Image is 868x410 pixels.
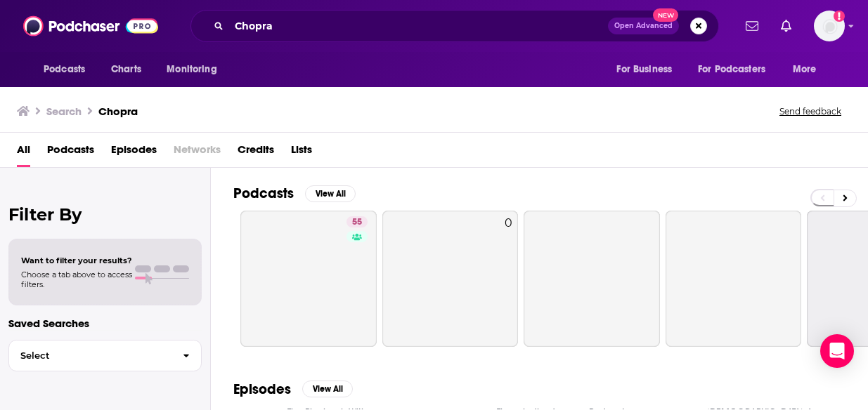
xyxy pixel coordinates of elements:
[505,216,512,341] div: 0
[607,56,689,83] button: open menu
[698,60,765,79] span: For Podcasters
[820,334,854,368] div: Open Intercom Messenger
[814,11,845,41] img: User Profile
[21,270,132,289] span: Choose a tab above to access filters.
[21,256,132,265] span: Want to filter your results?
[240,211,377,347] a: 55
[17,138,30,167] a: All
[775,14,797,38] a: Show notifications dropdown
[302,381,353,397] button: View All
[233,185,356,202] a: PodcastsView All
[740,14,764,38] a: Show notifications dropdown
[229,15,608,37] input: Search podcasts, credits, & more...
[793,60,817,79] span: More
[190,10,719,42] div: Search podcasts, credits, & more...
[291,138,312,167] a: Lists
[305,185,356,202] button: View All
[233,185,294,202] h2: Podcasts
[689,56,786,83] button: open menu
[8,204,202,225] h2: Filter By
[8,317,202,330] p: Saved Searches
[233,381,291,398] h2: Episodes
[157,56,235,83] button: open menu
[608,18,679,34] button: Open AdvancedNew
[111,60,141,79] span: Charts
[616,60,672,79] span: For Business
[233,381,353,398] a: EpisodesView All
[34,56,103,83] button: open menu
[382,211,519,347] a: 0
[238,138,274,167] a: Credits
[9,351,171,360] span: Select
[783,56,834,83] button: open menu
[98,105,138,118] h3: Chopra
[653,8,678,22] span: New
[102,56,150,83] a: Charts
[352,216,362,230] span: 55
[814,11,845,41] button: Show profile menu
[46,105,82,118] h3: Search
[814,11,845,41] span: Logged in as megcassidy
[47,138,94,167] a: Podcasts
[775,105,846,117] button: Send feedback
[8,340,202,371] button: Select
[111,138,157,167] a: Episodes
[834,11,845,22] svg: Add a profile image
[174,138,221,167] span: Networks
[614,22,673,29] span: Open Advanced
[346,216,368,227] a: 55
[167,60,216,79] span: Monitoring
[23,13,158,39] img: Podchaser - Follow, Share and Rate Podcasts
[44,60,85,79] span: Podcasts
